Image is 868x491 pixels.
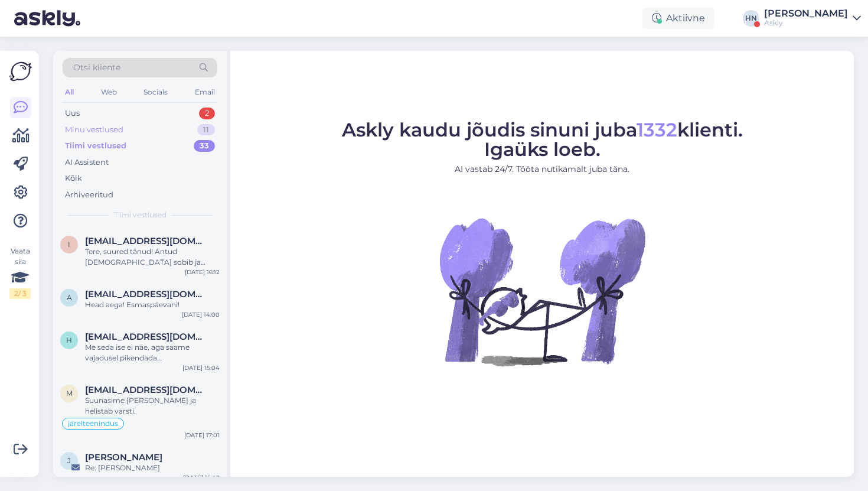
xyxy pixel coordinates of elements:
[637,118,677,141] span: 1332
[85,463,220,473] div: Re: [PERSON_NAME]
[642,8,714,29] div: Aktiivne
[63,84,76,100] div: All
[182,363,220,372] div: [DATE] 15:04
[85,236,208,246] span: info@teddystudio.ee
[66,336,72,344] span: h
[9,246,31,299] div: Vaata siia
[65,124,123,136] div: Minu vestlused
[192,84,217,100] div: Email
[85,395,220,417] div: Suunasime [PERSON_NAME] ja helistab varsti.
[764,9,848,18] div: [PERSON_NAME]
[85,300,220,310] div: Head aega! Esmaspäevani!
[66,389,73,398] span: m
[85,289,208,300] span: asd@asd.ee
[197,124,215,136] div: 11
[73,61,120,74] span: Otsi kliente
[114,210,167,220] span: Tiimi vestlused
[68,240,70,249] span: i
[65,173,82,184] div: Kõik
[9,288,31,299] div: 2 / 3
[65,189,113,201] div: Arhiveeritud
[68,420,118,427] span: järelteenindus
[85,452,162,463] span: Joonas Kurrikoff
[436,185,648,398] img: No Chat active
[342,163,743,175] p: AI vastab 24/7. Tööta nutikamalt juba täna.
[342,118,743,161] span: Askly kaudu jõudis sinuni juba klienti. Igaüks loeb.
[185,268,220,277] div: [DATE] 16:12
[141,84,170,100] div: Socials
[9,60,32,83] img: Askly Logo
[85,385,208,395] span: mihkel.sepp@rahvaraamat.ee
[743,10,759,27] div: HN
[183,473,220,482] div: [DATE] 15:42
[85,246,220,268] div: Tere, suured tänud! Antud [DEMOGRAPHIC_DATA] sobib ja kinnitame eripakkumise. Võime teha täiendus...
[65,140,126,152] div: Tiimi vestlused
[85,342,220,363] div: Me seda ise ei näe, aga saame vajadusel pikendada [PERSON_NAME]. Kas teil [GEOGRAPHIC_DATA] tarkv...
[65,108,80,119] div: Uus
[67,456,71,465] span: J
[764,18,848,28] div: Askly
[85,331,208,342] span: heleri.otsmaa@gmail.com
[184,431,220,440] div: [DATE] 17:01
[65,157,109,168] div: AI Assistent
[99,84,119,100] div: Web
[764,9,861,28] a: [PERSON_NAME]Askly
[182,310,220,319] div: [DATE] 14:00
[67,293,72,302] span: a
[194,140,215,152] div: 33
[199,108,215,119] div: 2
